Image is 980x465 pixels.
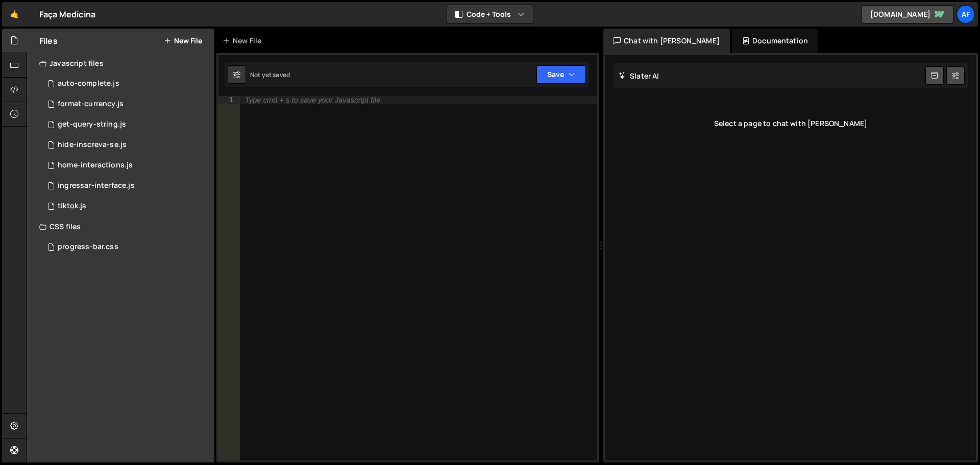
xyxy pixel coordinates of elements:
div: CSS files [27,216,214,237]
div: Documentation [732,29,818,53]
div: 1 [218,96,240,104]
div: 15187/44856.js [39,114,214,135]
a: [DOMAIN_NAME] [862,5,953,23]
div: 15187/41634.js [39,74,214,94]
button: New File [164,37,202,45]
div: 15187/39831.js [39,155,214,176]
div: Type cmd + s to save your Javascript file. [245,96,382,104]
button: Code + Tools [447,5,533,23]
div: Chat with [PERSON_NAME] [603,29,730,53]
div: 15187/41883.js [39,196,214,216]
div: hide-inscreva-se.js [58,140,127,150]
div: Faça Medicina [39,8,95,20]
h2: Slater AI [619,71,659,81]
div: format-currency.js [58,100,124,109]
button: Save [536,65,586,84]
div: Javascript files [27,53,214,74]
div: auto-complete.js [58,79,119,88]
div: ingressar-interface.js [58,181,135,190]
div: New File [223,36,265,46]
div: 15187/45895.js [39,135,214,155]
div: 15187/44557.js [39,176,214,196]
div: get-query-string.js [58,120,126,129]
a: Af [957,5,975,23]
div: tiktok.js [58,202,86,211]
a: 🤙 [2,2,27,27]
div: home-interactions.js [58,161,133,170]
div: Not yet saved [250,70,290,79]
div: progress-bar.css [58,242,118,252]
div: Select a page to chat with [PERSON_NAME] [614,103,968,144]
div: 15187/41950.css [39,237,214,257]
h2: Files [39,35,58,46]
div: 15187/44250.js [39,94,214,114]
